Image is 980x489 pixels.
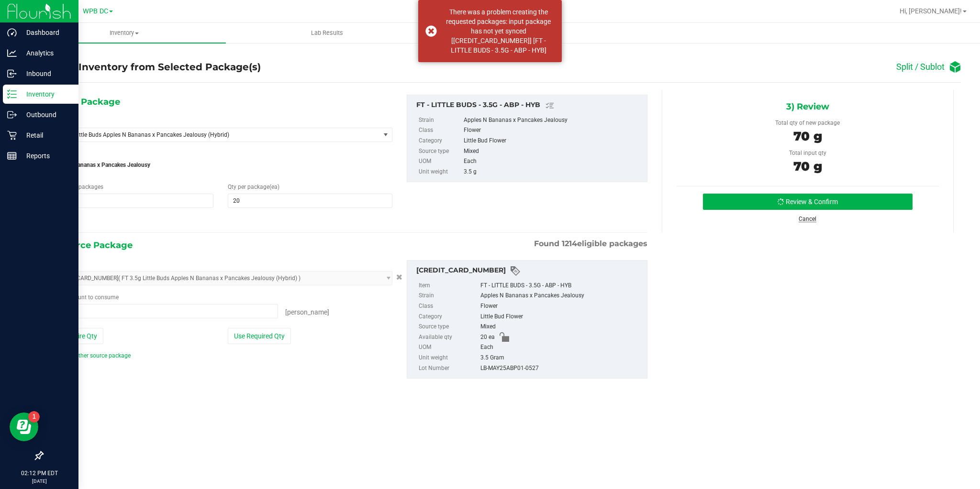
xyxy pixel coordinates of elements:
span: 2) Source Package [49,238,133,252]
span: Package to consume [49,294,119,301]
label: Available qty [419,332,479,343]
div: Apples N Bananas x Pancakes Jealousy [480,291,642,301]
inline-svg: Inbound [7,69,17,78]
a: Lab Results [226,23,429,43]
div: Little Bud Flower [480,312,642,322]
div: Each [480,342,642,353]
span: [PERSON_NAME] [285,308,329,316]
span: FT 3.5g Little Buds Apples N Bananas x Pancakes Jealousy (Hybrid) [54,131,363,138]
h4: Split / Sublot [896,62,945,72]
span: (ea) [269,184,279,190]
div: 6758866430424205 [416,265,642,277]
div: Flower [464,125,642,136]
button: Review & Confirm [703,194,913,210]
label: Lot Number [419,363,479,374]
label: Class [419,125,462,136]
span: Apples N Bananas x Pancakes Jealousy [49,158,392,172]
label: Strain [419,115,462,126]
label: Item [419,281,479,291]
label: Source type [419,322,479,332]
label: UOM [419,156,462,167]
iframe: Resource center unread badge [28,411,40,423]
span: Qty per package [228,184,279,190]
p: Reports [17,150,74,162]
p: Retail [17,130,74,141]
label: Unit weight [419,167,462,177]
input: 20 ea [50,304,278,318]
input: 20 [228,194,391,207]
div: There was a problem creating the requested packages: input package has not yet synced [6758866430... [442,7,555,55]
div: Flower [480,301,642,312]
span: 3) Review [786,99,829,114]
inline-svg: Analytics [7,48,17,58]
span: Total qty of new package [775,120,840,126]
span: Found eligible packages [534,238,647,250]
button: Cancel button [393,270,405,284]
p: [DATE] [4,478,74,485]
p: Dashboard [17,27,74,38]
p: Outbound [17,109,74,120]
inline-svg: Dashboard [7,28,17,37]
span: 1) New Package [49,95,120,109]
span: Hi, [PERSON_NAME]! [900,7,962,15]
span: Inventory [23,29,226,37]
span: WPB DC [83,7,108,15]
span: Lab Results [298,29,356,37]
p: 02:12 PM EDT [4,469,74,478]
div: FT - LITTLE BUDS - 3.5G - ABP - HYB [416,100,642,111]
label: Strain [419,291,479,301]
h4: Create Inventory from Selected Package(s) [42,60,261,74]
inline-svg: Retail [7,130,17,140]
span: 70 g [793,159,822,174]
inline-svg: Reports [7,151,17,161]
p: Inbound [17,68,74,79]
div: Little Bud Flower [464,136,642,146]
span: select [380,128,392,141]
label: Class [419,301,479,312]
iframe: Resource center [10,413,38,441]
div: Each [464,156,642,167]
a: Add another source package [49,352,131,359]
label: Unit weight [419,353,479,363]
span: 1214 [562,239,577,248]
label: Source type [419,146,462,157]
div: Mixed [464,146,642,157]
label: Category [419,136,462,146]
div: LB-MAY25ABP01-0527 [480,363,642,374]
span: count [72,294,87,301]
div: FT - LITTLE BUDS - 3.5G - ABP - HYB [480,281,642,291]
div: 3.5 g [464,167,642,177]
span: 70 g [793,129,822,144]
span: Total input qty [789,150,826,156]
inline-svg: Inventory [7,89,17,99]
a: Inventory [23,23,226,43]
button: Use Required Qty [228,328,291,344]
div: 3.5 Gram [480,353,642,363]
label: Category [419,312,479,322]
p: Inventory [17,88,74,100]
a: Cancel [799,216,816,222]
div: Apples N Bananas x Pancakes Jealousy [464,115,642,126]
div: Mixed [480,322,642,332]
input: 1 [50,194,213,207]
label: UOM [419,342,479,353]
span: 20 ea [480,332,495,343]
inline-svg: Outbound [7,110,17,120]
p: Analytics [17,47,74,59]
